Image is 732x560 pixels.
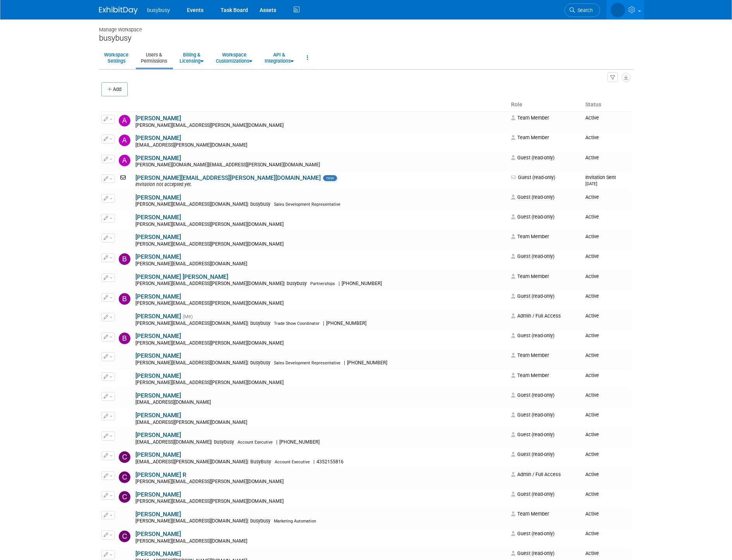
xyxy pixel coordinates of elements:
span: Active [588,194,602,200]
span: Guest (read-only) [519,214,562,220]
span: | [315,281,316,286]
span: new [355,175,369,181]
img: Blake Ence [119,253,130,265]
div: [PERSON_NAME][EMAIL_ADDRESS][DOMAIN_NAME] [167,518,514,524]
div: [PERSON_NAME][EMAIL_ADDRESS][DOMAIN_NAME] [167,201,514,208]
span: Guest (read-only) [519,253,562,259]
a: [PERSON_NAME] [167,531,213,538]
span: Search [575,7,593,13]
a: [PERSON_NAME] [167,214,213,221]
span: [PHONE_NUMBER] [377,360,421,365]
a: [PERSON_NAME] R [167,471,218,478]
span: | [279,518,280,524]
div: busybusy [99,33,633,43]
span: Guest (read-only) [519,293,562,299]
div: [PERSON_NAME][EMAIL_ADDRESS][PERSON_NAME][DOMAIN_NAME] [167,123,514,129]
span: Partnerships [342,281,367,286]
span: | [345,459,346,464]
span: Team Member [519,372,557,378]
span: Active [588,451,602,457]
div: [EMAIL_ADDRESS][PERSON_NAME][DOMAIN_NAME] [167,142,514,149]
div: [PERSON_NAME][EMAIL_ADDRESS][DOMAIN_NAME] [167,360,514,366]
a: Billing &Licensing [174,48,209,67]
div: [EMAIL_ADDRESS][DOMAIN_NAME] [167,439,514,446]
span: Account Executive [269,440,304,445]
span: | [279,459,280,464]
a: [PERSON_NAME] [167,253,213,260]
span: Guest (read-only) [519,531,562,536]
div: [PERSON_NAME][EMAIL_ADDRESS][PERSON_NAME][DOMAIN_NAME] [167,479,514,485]
a: Users &Permissions [136,48,172,67]
a: [PERSON_NAME][EMAIL_ADDRESS][PERSON_NAME][DOMAIN_NAME] [167,174,352,181]
div: [PERSON_NAME][EMAIL_ADDRESS][PERSON_NAME][DOMAIN_NAME] [167,499,514,505]
img: Braden Gillespie [611,3,625,17]
span: busybusy [280,321,304,326]
a: [PERSON_NAME] [167,491,213,498]
a: [PERSON_NAME] [167,194,213,201]
a: [PERSON_NAME] [167,333,213,340]
span: [PHONE_NUMBER] [356,321,400,326]
img: Broc Bohne [119,412,130,423]
a: [PERSON_NAME] [167,511,213,518]
span: Guest (read-only) [519,392,562,398]
span: Invitation Sent [588,174,619,186]
span: Active [588,214,602,220]
span: Active [588,135,602,140]
span: Team Member [519,115,557,121]
span: Active [588,155,602,160]
div: Manage Workspace [99,19,633,33]
a: [PERSON_NAME] [PERSON_NAME] [167,273,260,280]
div: [PERSON_NAME][EMAIL_ADDRESS][PERSON_NAME][DOMAIN_NAME] [167,222,514,228]
a: [PERSON_NAME] [167,392,213,399]
div: [EMAIL_ADDRESS][DOMAIN_NAME] [167,400,514,406]
div: Invitation not accepted yet. [167,182,514,188]
th: Status [585,98,631,111]
span: Guest (read-only) [519,491,562,497]
span: | [308,439,309,445]
span: Trade Show Coordinator [306,321,351,326]
span: Active [588,273,602,279]
span: busybusy [147,7,170,13]
img: Brennan Johnson [119,333,130,344]
a: [PERSON_NAME] [167,135,213,142]
span: Guest (read-only) [519,432,562,437]
span: Marketing Automation [306,519,348,524]
img: ExhibitDay [99,7,138,14]
div: [EMAIL_ADDRESS][PERSON_NAME][DOMAIN_NAME] [167,420,514,426]
span: Active [588,392,602,398]
span: Team Member [519,511,557,517]
a: [PERSON_NAME] [167,451,213,458]
span: Sales Development Representative [306,360,372,365]
span: busybusy [280,201,304,207]
div: [PERSON_NAME][EMAIL_ADDRESS][DOMAIN_NAME] [167,321,514,327]
img: Brad Forster [119,293,130,305]
small: [DATE] [588,181,600,186]
span: Guest (read-only) [519,194,562,200]
div: [EMAIL_ADDRESS][PERSON_NAME][DOMAIN_NAME] [167,459,514,465]
span: [PHONE_NUMBER] [309,439,354,445]
div: [PERSON_NAME][EMAIL_ADDRESS][DOMAIN_NAME] [167,538,514,545]
span: busybusy [316,281,341,286]
span: busybusy [280,518,304,524]
span: Team Member [519,273,557,279]
span: Active [588,333,602,338]
a: [PERSON_NAME] [167,234,213,241]
img: Caelan Williams [119,451,130,463]
span: Admin / Full Access [519,313,569,319]
span: Active [588,531,602,536]
a: API &Integrations [260,48,299,67]
span: Guest (read-only) [519,550,562,556]
span: Guest (read-only) [519,174,563,180]
img: Braden Gillespie [119,313,130,324]
img: Bailey Feeney [119,234,130,245]
div: [PERSON_NAME][EMAIL_ADDRESS][PERSON_NAME][DOMAIN_NAME] [167,300,514,307]
span: | [376,360,377,365]
span: Guest (read-only) [519,155,562,160]
a: [PERSON_NAME] [167,313,213,320]
div: [PERSON_NAME][EMAIL_ADDRESS][PERSON_NAME][DOMAIN_NAME] [167,380,514,386]
div: [PERSON_NAME][DOMAIN_NAME][EMAIL_ADDRESS][PERSON_NAME][DOMAIN_NAME] [167,162,514,168]
span: Active [588,352,602,358]
img: Brett Lee [119,372,130,384]
img: Bridger Thurston [119,392,163,399]
span: Active [588,234,602,239]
